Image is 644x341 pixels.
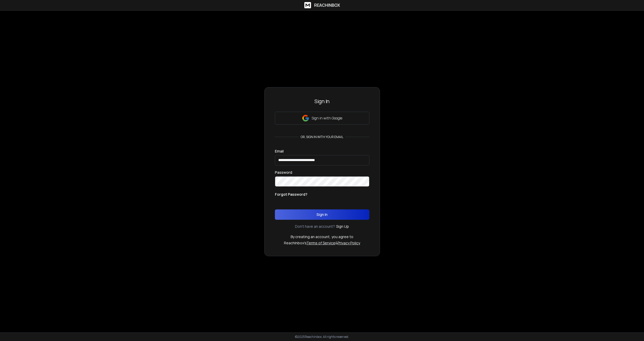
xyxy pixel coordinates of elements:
[314,2,340,8] h1: ReachInbox
[338,240,360,245] a: Privacy Policy
[275,112,369,125] button: Sign in with Google
[306,240,335,245] a: Terms of Service
[295,224,335,229] p: Don't have an account?
[275,98,369,105] h3: Sign In
[275,192,307,197] p: Forgot Password?
[299,135,345,139] p: or, sign in with your email
[275,171,292,174] label: Password
[295,335,349,339] p: © 2025 Reachinbox. All rights reserved.
[275,149,284,153] label: Email
[291,234,353,239] p: By creating an account, you agree to
[284,240,360,246] p: ReachInbox's &
[304,2,340,8] a: ReachInbox
[312,116,342,121] p: Sign in with Google
[275,209,369,220] button: Sign In
[336,224,349,229] a: Sign Up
